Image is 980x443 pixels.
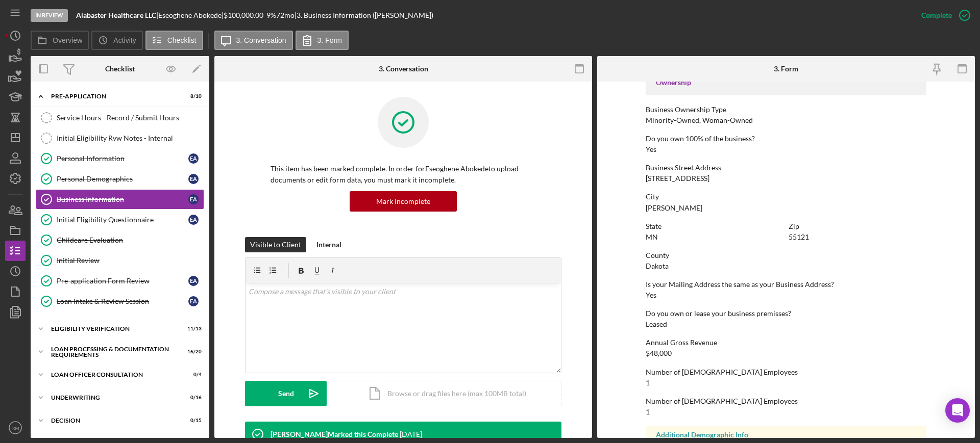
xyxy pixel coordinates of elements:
div: Additional Demographic Info [656,431,916,439]
button: 3. Form [296,31,349,50]
button: 3. Conversation [214,31,293,50]
div: Eseoghene Abokede | [158,11,224,19]
div: City [646,193,926,201]
a: Business InformationEA [36,189,204,210]
div: Annual Gross Revenue [646,338,926,347]
div: Internal [316,237,341,252]
div: E A [188,153,199,164]
button: Mark Incomplete [350,191,457,212]
div: Initial Eligibility Rvw Notes - Internal [57,134,204,142]
div: Business Street Address [646,164,926,172]
div: Leased [646,320,667,328]
div: 8 / 10 [183,93,202,99]
a: Initial Review [36,250,204,271]
div: Complete [921,5,952,25]
div: E A [188,174,199,184]
div: Business Information [57,195,188,203]
div: 72 mo [276,11,295,19]
b: Alabaster Healthcare LLC [76,11,156,19]
button: Complete [911,5,975,25]
div: [PERSON_NAME] [646,204,702,212]
div: | 3. Business Information ([PERSON_NAME]) [295,11,433,19]
div: 1 [646,379,650,387]
div: County [646,251,926,259]
div: [STREET_ADDRESS] [646,174,709,183]
div: Loan Processing & Documentation Requirements [51,346,176,358]
div: Mark Incomplete [376,191,430,212]
div: 16 / 20 [183,349,202,355]
a: Loan Intake & Review SessionEA [36,291,204,311]
div: $100,000.00 [224,11,266,19]
a: Childcare Evaluation [36,230,204,250]
div: Business Ownership Type [646,106,926,114]
div: 3. Form [774,65,798,73]
div: Dakota [646,262,669,270]
button: Checklist [145,31,203,50]
div: Do you own or lease your business premisses? [646,309,926,318]
div: Loan Intake & Review Session [57,297,188,305]
button: Send [245,381,327,406]
label: Activity [113,36,136,44]
div: Decision [51,418,176,424]
a: Initial Eligibility Rvw Notes - Internal [36,128,204,148]
div: Yes [646,145,656,153]
label: Checklist [167,36,197,44]
div: Personal Demographics [57,175,188,183]
div: $48,000 [646,349,672,357]
text: RM [12,425,19,431]
div: Pre-Application [51,93,176,99]
div: Visible to Client [250,237,301,252]
div: Loan Officer Consultation [51,372,176,378]
div: Checklist [105,65,135,73]
div: Pre-application Form Review [57,277,188,285]
div: Service Hours - Record / Submit Hours [57,114,204,122]
div: E A [188,276,199,286]
div: Personal Information [57,154,188,163]
div: Childcare Evaluation [57,236,204,244]
div: Send [278,381,294,406]
a: Initial Eligibility QuestionnaireEA [36,210,204,230]
div: Yes [646,291,656,299]
div: Initial Review [57,256,204,265]
div: 55121 [789,233,809,241]
label: 3. Form [317,36,342,44]
a: Pre-application Form ReviewEA [36,271,204,291]
div: Zip [789,222,926,230]
div: 0 / 16 [183,395,202,401]
div: Number of [DEMOGRAPHIC_DATA] Employees [646,368,926,376]
div: 1 [646,408,650,416]
div: Ownership [656,79,916,87]
div: Open Intercom Messenger [945,398,970,423]
div: Minority-Owned, Woman-Owned [646,116,753,124]
div: Initial Eligibility Questionnaire [57,216,188,224]
a: Service Hours - Record / Submit Hours [36,108,204,128]
a: Personal DemographicsEA [36,169,204,189]
div: Number of [DEMOGRAPHIC_DATA] Employees [646,397,926,405]
div: In Review [31,9,68,22]
div: E A [188,296,199,306]
label: 3. Conversation [236,36,286,44]
button: RM [5,418,26,438]
p: This item has been marked complete. In order for Eseoghene Abokede to upload documents or edit fo... [271,163,536,186]
div: 11 / 13 [183,326,202,332]
time: 2025-06-02 20:53 [400,430,422,438]
label: Overview [53,36,82,44]
button: Overview [31,31,89,50]
a: Personal InformationEA [36,148,204,169]
div: MN [646,233,658,241]
div: | [76,11,158,19]
div: 0 / 4 [183,372,202,378]
button: Internal [311,237,347,252]
div: [PERSON_NAME] Marked this Complete [271,430,398,438]
div: Do you own 100% of the business? [646,135,926,143]
div: 3. Conversation [379,65,428,73]
div: Underwriting [51,395,176,401]
div: E A [188,215,199,225]
div: E A [188,194,199,204]
button: Visible to Client [245,237,306,252]
div: Is your Mailing Address the same as your Business Address? [646,280,926,289]
div: Eligibility Verification [51,326,176,332]
div: 9 % [266,11,276,19]
div: 0 / 15 [183,418,202,424]
div: State [646,222,783,230]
